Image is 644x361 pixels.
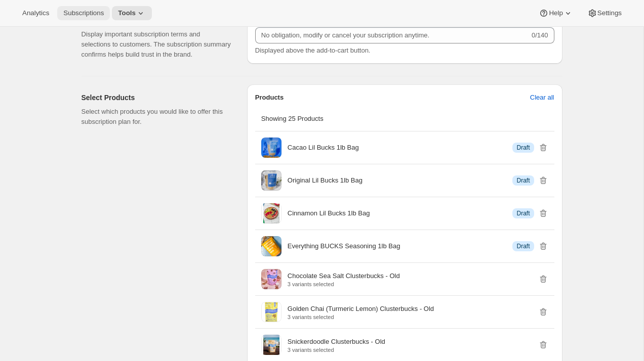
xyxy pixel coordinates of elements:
[516,144,530,152] span: Draft
[516,242,530,250] span: Draft
[261,302,281,322] img: Golden Chai (Turmeric Lemon) Clusterbucks - Old
[288,337,385,347] p: Snickerdoodle Clusterbucks - Old
[533,6,579,20] button: Help
[288,304,434,314] p: Golden Chai (Turmeric Lemon) Clusterbucks - Old
[288,281,400,287] p: 3 variants selected
[288,241,400,251] p: Everything BUCKS Seasoning 1lb Bag
[261,138,281,158] img: Cacao Lil Bucks 1lb Bag
[261,170,281,191] img: Original Lil Bucks 1lb Bag
[261,115,324,122] span: Showing 25 Products
[597,9,622,17] span: Settings
[255,27,530,43] input: No obligation, modify or cancel your subscription anytime.
[82,107,231,127] p: Select which products you would like to offer this subscription plan for.
[112,6,152,20] button: Tools
[57,6,110,20] button: Subscriptions
[261,236,281,256] img: Everything BUCKS Seasoning 1lb Bag
[255,47,371,54] span: Displayed above the add-to-cart button.
[118,9,136,17] span: Tools
[255,93,284,103] p: Products
[16,6,55,20] button: Analytics
[63,9,104,17] span: Subscriptions
[516,209,530,217] span: Draft
[549,9,562,17] span: Help
[82,93,231,103] h2: Select Products
[530,93,554,103] span: Clear all
[288,208,370,218] p: Cinnamon Lil Bucks 1lb Bag
[288,175,363,186] p: Original Lil Bucks 1lb Bag
[82,29,231,60] p: Display important subscription terms and selections to customers. The subscription summary confir...
[288,143,359,153] p: Cacao Lil Bucks 1lb Bag
[288,271,400,281] p: Chocolate Sea Salt Clusterbucks - Old
[288,314,434,320] p: 3 variants selected
[516,176,530,185] span: Draft
[581,6,628,20] button: Settings
[261,269,281,289] img: Chocolate Sea Salt Clusterbucks - Old
[524,89,560,106] button: Clear all
[288,347,385,353] p: 3 variants selected
[22,9,49,17] span: Analytics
